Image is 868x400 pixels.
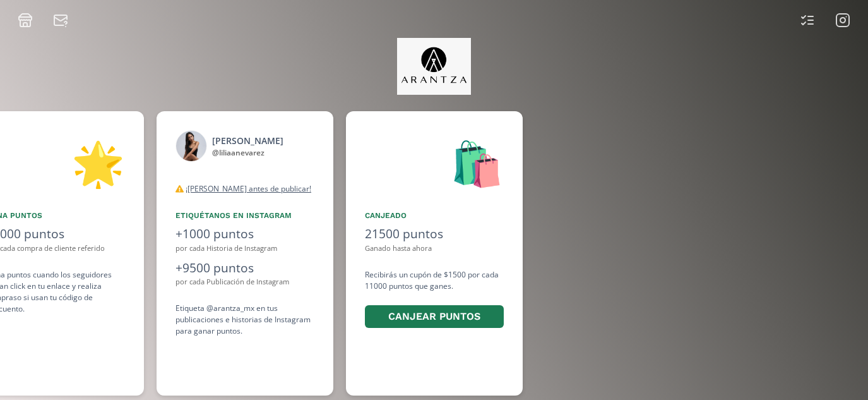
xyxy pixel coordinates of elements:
[397,38,471,95] img: jpq5Bx5xx2a5
[365,225,504,243] div: 21500 puntos
[365,269,504,330] div: Recibirás un cupón de $1500 por cada 11000 puntos que ganes.
[175,243,314,254] div: por cada Historia de Instagram
[186,183,311,194] u: ¡[PERSON_NAME] antes de publicar!
[175,259,314,277] div: +9500 puntos
[365,130,504,195] div: 🛍️
[175,210,314,221] div: Etiquétanos en Instagram
[175,130,207,162] img: 472866662_2015896602243155_15014156077129679_n.jpg
[212,134,283,147] div: [PERSON_NAME]
[212,147,283,159] div: @ liliaanevarez
[175,225,314,243] div: +1000 puntos
[175,277,314,288] div: por cada Publicación de Instagram
[365,243,504,254] div: Ganado hasta ahora
[175,303,314,337] div: Etiqueta @arantza_mx en tus publicaciones e historias de Instagram para ganar puntos.
[365,305,504,329] button: Canjear puntos
[365,210,504,221] div: Canjeado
